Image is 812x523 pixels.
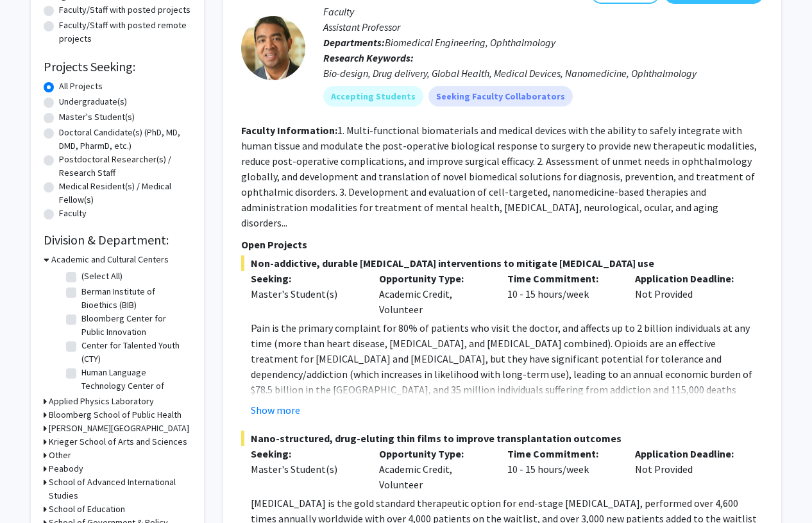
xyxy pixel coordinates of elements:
iframe: Chat [10,465,55,513]
label: Bloomberg Center for Public Innovation [81,312,188,339]
h3: Other [49,449,71,462]
h3: Academic and Cultural Centers [51,253,169,266]
label: Doctoral Candidate(s) (PhD, MD, DMD, PharmD, etc.) [59,126,191,153]
h3: School of Advanced International Studies [49,476,191,502]
div: Not Provided [625,271,754,317]
div: Academic Credit, Volunteer [369,446,498,492]
h3: Peabody [49,462,83,476]
h2: Division & Department: [44,232,191,248]
b: Departments: [323,36,385,49]
fg-read-more: 1. Multi-functional biomaterials and medical devices with the ability to safely integrate with hu... [241,124,757,229]
button: Show more [251,402,300,418]
h2: Projects Seeking: [44,59,191,74]
p: Opportunity Type: [379,271,488,286]
p: Assistant Professor [323,19,763,35]
p: Open Projects [241,237,763,252]
div: 10 - 15 hours/week [498,446,626,492]
mat-chip: Accepting Students [323,86,423,107]
label: Berman Institute of Bioethics (BIB) [81,285,188,312]
p: Application Deadline: [635,271,744,286]
label: Faculty [59,207,87,220]
p: Seeking: [251,446,360,461]
div: Bio-design, Drug delivery, Global Health, Medical Devices, Nanomedicine, Ophthalmology [323,65,763,81]
label: Faculty/Staff with posted remote projects [59,19,191,46]
p: Opportunity Type: [379,446,488,461]
label: Undergraduate(s) [59,95,127,108]
b: Faculty Information: [241,124,337,137]
div: Master's Student(s) [251,461,360,477]
label: Human Language Technology Center of Excellence (HLTCOE) [81,366,188,406]
div: Master's Student(s) [251,286,360,302]
label: (Select All) [81,270,123,283]
span: Nano-structured, drug-eluting thin films to improve transplantation outcomes [241,431,763,446]
p: Pain is the primary complaint for 80% of patients who visit the doctor, and affects up to 2 billi... [251,320,763,428]
p: Time Commitment: [507,271,616,286]
p: Seeking: [251,271,360,286]
div: Not Provided [625,446,754,492]
span: Biomedical Engineering, Ophthalmology [385,36,555,49]
label: All Projects [59,80,103,93]
label: Center for Talented Youth (CTY) [81,339,188,366]
span: Non-addictive, durable [MEDICAL_DATA] interventions to mitigate [MEDICAL_DATA] use [241,255,763,271]
label: Postdoctoral Researcher(s) / Research Staff [59,153,191,180]
label: Master's Student(s) [59,110,135,124]
h3: Applied Physics Laboratory [49,395,154,408]
b: Research Keywords: [323,51,414,64]
label: Faculty/Staff with posted projects [59,3,190,17]
h3: School of Education [49,502,125,516]
p: Faculty [323,4,763,19]
h3: Krieger School of Arts and Sciences [49,435,187,449]
div: Academic Credit, Volunteer [369,271,498,317]
p: Time Commitment: [507,446,616,461]
h3: [PERSON_NAME][GEOGRAPHIC_DATA] [49,422,189,435]
label: Medical Resident(s) / Medical Fellow(s) [59,180,191,207]
p: Application Deadline: [635,446,744,461]
div: 10 - 15 hours/week [498,271,626,317]
mat-chip: Seeking Faculty Collaborators [428,86,573,107]
h3: Bloomberg School of Public Health [49,408,182,422]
